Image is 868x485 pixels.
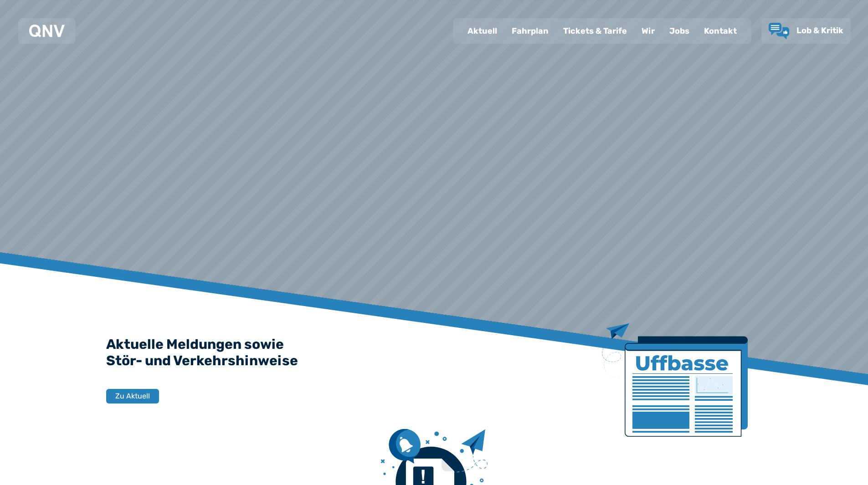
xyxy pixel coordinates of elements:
[697,19,744,43] a: Kontakt
[29,22,65,40] a: QNV Logo
[634,19,662,43] a: Wir
[796,26,843,36] span: Lob & Kritik
[769,23,843,39] a: Lob & Kritik
[106,389,159,403] button: Zu Aktuell
[662,19,697,43] a: Jobs
[504,19,556,43] a: Fahrplan
[460,19,504,43] a: Aktuell
[602,323,748,437] img: Zeitung mit Titel Uffbase
[556,19,634,43] a: Tickets & Tarife
[106,336,762,369] h2: Aktuelle Meldungen sowie Stör- und Verkehrshinweise
[29,25,65,37] img: QNV Logo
